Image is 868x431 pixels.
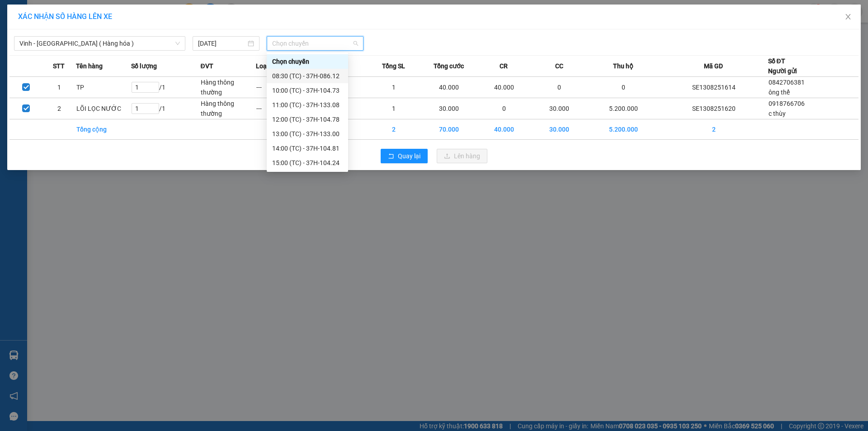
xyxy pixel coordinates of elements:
[835,5,861,30] button: Close
[272,57,343,66] div: Chọn chuyến
[704,61,723,71] span: Mã GD
[272,129,343,139] div: 13:00 (TC) - 37H-133.00
[272,158,343,168] div: 15:00 (TC) - 37H-104.24
[500,61,508,71] span: CR
[382,61,405,71] span: Tổng SL
[39,64,113,74] strong: PHIẾU GỬI HÀNG
[272,100,343,110] div: 11:00 (TC) - 37H-133.08
[476,119,532,140] td: 40.000
[769,79,805,86] span: 0842706381
[76,61,103,71] span: Tên hàng
[388,153,394,160] span: rollback
[200,77,255,98] td: Hàng thông thường
[421,77,476,98] td: 40.000
[769,100,805,107] span: 0918766706
[19,37,180,50] span: Vinh - Hà Nội ( Hàng hóa )
[198,38,246,48] input: 13/08/2025
[660,119,768,140] td: 2
[118,49,171,59] span: SE1308251620
[476,98,532,119] td: 0
[366,119,421,140] td: 2
[42,98,75,119] td: 2
[532,77,587,98] td: 0
[398,151,420,161] span: Quay lại
[768,56,797,76] div: Số ĐT Người gửi
[769,110,786,117] span: c thùy
[366,98,421,119] td: 1
[256,98,311,119] td: ---
[434,61,464,71] span: Tổng cước
[476,77,532,98] td: 40.000
[43,7,108,37] strong: CHUYỂN PHÁT NHANH AN PHÚ QUÝ
[532,119,587,140] td: 30.000
[660,98,768,119] td: SE1308251620
[272,37,358,50] span: Chọn chuyến
[200,61,213,71] span: ĐVT
[421,98,476,119] td: 30.000
[272,143,343,153] div: 14:00 (TC) - 37H-104.81
[532,98,587,119] td: 30.000
[131,98,201,119] td: / 1
[131,61,157,71] span: Số lượng
[587,98,660,119] td: 5.200.000
[366,77,421,98] td: 1
[381,149,428,163] button: rollbackQuay lại
[131,77,201,98] td: / 1
[267,54,348,69] div: Chọn chuyến
[272,114,343,124] div: 12:00 (TC) - 37H-104.78
[18,12,112,21] span: XÁC NHẬN SỐ HÀNG LÊN XE
[769,89,790,96] span: ông thể
[200,98,255,119] td: Hàng thông thường
[272,71,343,81] div: 08:30 (TC) - 37H-086.12
[76,77,131,98] td: TP
[421,119,476,140] td: 70.000
[437,149,487,163] button: uploadLên hàng
[660,77,768,98] td: SE1308251614
[5,27,33,72] img: logo
[587,77,660,98] td: 0
[613,61,633,71] span: Thu hộ
[53,61,65,71] span: STT
[256,61,284,71] span: Loại hàng
[587,119,660,140] td: 5.200.000
[76,119,131,140] td: Tổng cộng
[76,98,131,119] td: LÕI LỌC NƯỚC
[42,77,75,98] td: 1
[256,77,311,98] td: ---
[555,61,563,71] span: CC
[844,13,852,20] span: close
[38,38,112,62] span: [GEOGRAPHIC_DATA], [GEOGRAPHIC_DATA] ↔ [GEOGRAPHIC_DATA]
[272,85,343,95] div: 10:00 (TC) - 37H-104.73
